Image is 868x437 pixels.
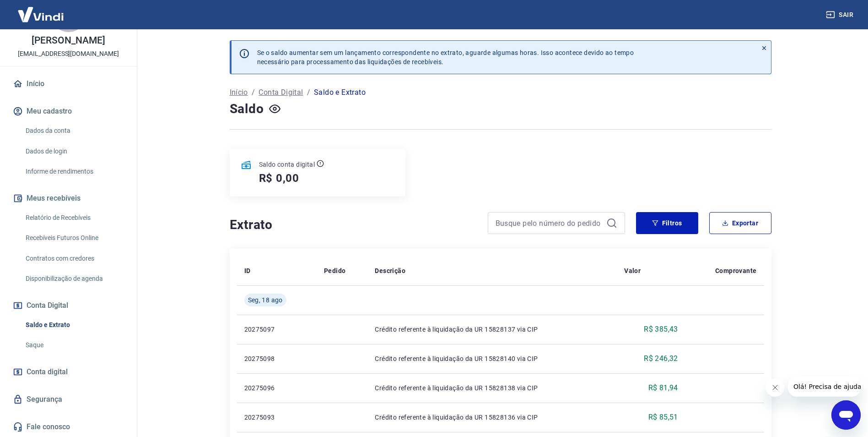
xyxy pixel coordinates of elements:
[648,382,678,393] p: R$ 81,94
[831,400,861,430] iframe: Botão para abrir a janela de mensagens
[824,6,857,23] button: Sair
[27,366,68,378] span: Conta digital
[788,377,861,397] iframe: Mensagem da empresa
[257,48,634,66] p: Se o saldo aumentar sem um lançamento correspondente no extrato, aguarde algumas horas. Isso acon...
[248,295,283,305] span: Seg, 18 ago
[636,212,698,234] button: Filtros
[375,383,609,393] p: Crédito referente à liquidação da UR 15828138 via CIP
[244,266,251,275] p: ID
[496,216,603,230] input: Busque pelo número do pedido
[230,216,477,234] h4: Extrato
[709,212,771,234] button: Exportar
[624,266,641,275] p: Valor
[11,74,126,94] a: Início
[22,121,126,140] a: Dados da conta
[244,383,310,393] p: 20275096
[375,413,609,422] p: Crédito referente à liquidação da UR 15828136 via CIP
[314,87,366,98] p: Saldo e Extrato
[11,389,126,410] a: Segurança
[230,100,264,118] h4: Saldo
[244,413,310,422] p: 20275093
[644,353,678,364] p: R$ 246,32
[32,36,105,45] p: [PERSON_NAME]
[715,266,756,275] p: Comprovante
[22,269,126,288] a: Disponibilização de agenda
[11,0,70,28] img: Vindi
[22,208,126,227] a: Relatório de Recebíveis
[11,188,126,208] button: Meus recebíveis
[22,142,126,161] a: Dados de login
[375,325,609,334] p: Crédito referente à liquidação da UR 15828137 via CIP
[22,249,126,268] a: Contratos com credores
[244,325,310,334] p: 20275097
[252,87,255,98] p: /
[22,316,126,334] a: Saldo e Extrato
[22,162,126,181] a: Informe de rendimentos
[375,354,609,363] p: Crédito referente à liquidação da UR 15828140 via CIP
[11,295,126,316] button: Conta Digital
[11,362,126,382] a: Conta digital
[259,160,315,169] p: Saldo conta digital
[766,378,784,397] iframe: Fechar mensagem
[648,412,678,423] p: R$ 85,51
[22,336,126,355] a: Saque
[259,171,300,186] h5: R$ 0,00
[244,354,310,363] p: 20275098
[11,417,126,437] a: Fale conosco
[22,229,126,247] a: Recebíveis Futuros Online
[644,324,678,335] p: R$ 385,43
[11,101,126,121] button: Meu cadastro
[375,266,405,275] p: Descrição
[324,266,345,275] p: Pedido
[259,87,303,98] a: Conta Digital
[5,6,77,14] span: Olá! Precisa de ajuda?
[307,87,310,98] p: /
[18,49,119,59] p: [EMAIL_ADDRESS][DOMAIN_NAME]
[230,87,248,98] a: Início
